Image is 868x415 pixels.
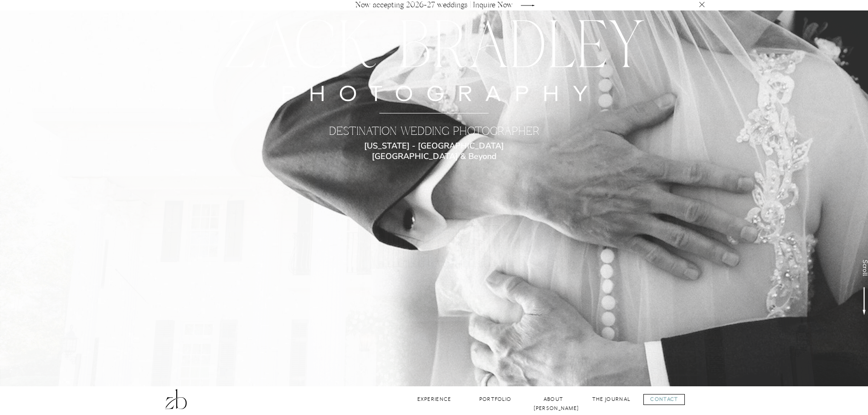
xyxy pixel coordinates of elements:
[349,141,520,153] p: [US_STATE] - [GEOGRAPHIC_DATA] [GEOGRAPHIC_DATA] & Beyond
[477,395,514,404] a: Portfolio
[416,395,453,404] a: Experience
[297,125,571,141] h2: Destination Wedding Photographer
[351,2,517,9] a: Now accepting 2026-27 weddings | Inquire Now
[534,395,574,404] a: About [PERSON_NAME]
[592,395,631,404] a: The Journal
